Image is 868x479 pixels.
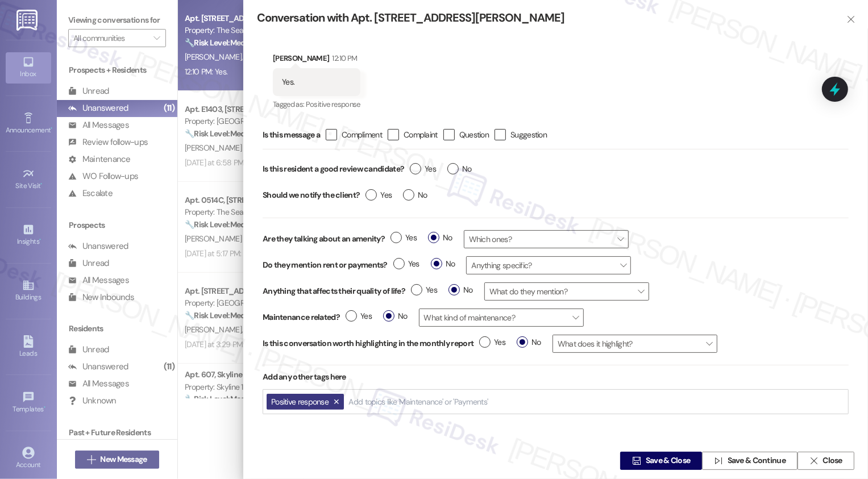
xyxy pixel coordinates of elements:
[459,129,489,140] span: Question
[330,52,358,64] div: 12:10 PM
[431,258,455,270] span: No
[809,456,818,465] i: 
[484,282,649,301] span: What do they mention?
[267,394,344,410] button: Positive response
[263,259,388,271] label: Do they mention rent or payments?
[823,455,842,467] span: Close
[403,189,427,201] span: No
[263,129,320,141] span: Is this message a
[257,10,828,26] div: Conversation with Apt. [STREET_ADDRESS][PERSON_NAME]
[282,76,294,88] div: Yes.
[271,397,329,407] span: Positive response
[263,311,340,323] label: Maintenance related?
[447,163,472,175] span: No
[419,309,584,327] span: What kind of maintenance?
[393,258,420,270] span: Yes
[273,52,360,68] div: [PERSON_NAME]
[342,129,382,140] span: Compliment
[366,189,392,201] span: Yes
[448,284,473,296] span: No
[728,455,786,467] span: Save & Continue
[263,160,404,178] label: Is this resident a good review candidate?
[464,230,629,248] span: Which ones?
[411,284,437,296] span: Yes
[306,99,360,109] span: Positive response
[263,233,385,245] label: Are they talking about an amenity?
[702,452,798,470] button: Save & Continue
[620,452,702,470] button: Save & Close
[263,186,360,204] label: Should we notify the client?
[348,397,489,407] input: Add topics like 'Maintenance' or 'Payments'
[263,285,405,297] label: Anything that affects their quality of life?
[263,338,474,349] label: Is this conversation worth highlighting in the monthly report
[798,452,854,470] button: Close
[466,256,631,274] span: Anything specific?
[479,336,505,348] span: Yes
[391,232,417,244] span: Yes
[510,129,547,140] span: Suggestion
[346,310,372,322] span: Yes
[553,335,717,353] span: What does it highlight?
[847,15,855,24] i: 
[273,96,360,113] div: Tagged as:
[410,163,436,175] span: Yes
[383,310,408,322] span: No
[646,455,691,467] span: Save & Close
[517,336,541,348] span: No
[714,456,722,465] i: 
[428,232,452,244] span: No
[632,456,641,465] i: 
[263,365,849,389] div: Add any other tags here
[404,129,438,140] span: Complaint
